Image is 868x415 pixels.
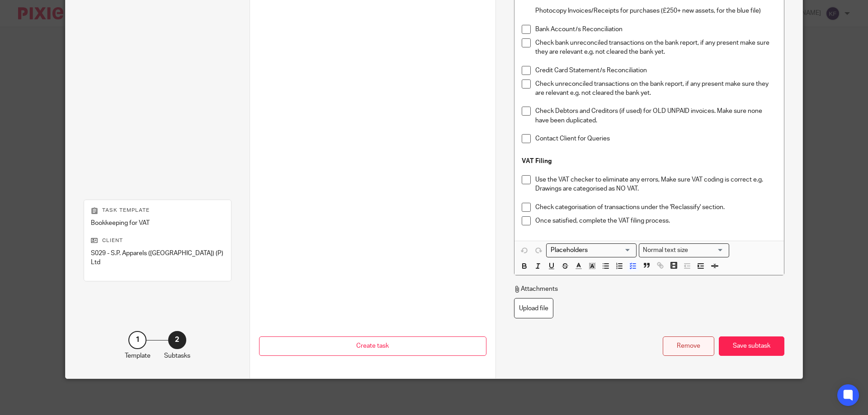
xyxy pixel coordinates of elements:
[514,284,558,294] p: Attachments
[546,243,637,257] div: Search for option
[535,79,777,98] p: Check unreconciled transactions on the bank report, if any present make sure they are relevant e....
[547,246,631,255] input: Search for option
[164,351,190,360] p: Subtasks
[535,6,777,15] p: Photocopy Invoices/Receipts for purchases (£250+ new assets, for the blue file)
[691,246,724,255] input: Search for option
[514,298,553,318] label: Upload file
[535,38,777,57] p: Check bank unreconciled transactions on the bank report, if any present make sure they are releva...
[91,207,224,214] p: Task template
[91,249,224,267] p: S029 - S.P. Apparels ([GEOGRAPHIC_DATA]) (P) Ltd
[535,175,777,194] p: Use the VAT checker to eliminate any errors, Make sure VAT coding is correct e.g. Drawings are ca...
[259,336,486,356] button: Create task
[535,134,777,143] p: Contact Client for Queries
[546,243,637,257] div: Placeholders
[719,336,784,356] div: Save subtask
[535,107,777,125] p: Check Debtors and Creditors (if used) for OLD UNPAID invoices. Make sure none have been duplicated.
[535,203,777,212] p: Check categorisation of transactions under the 'Reclassify' section.
[641,246,690,255] span: Normal text size
[128,331,146,349] div: 1
[125,351,151,360] p: Template
[639,243,729,257] div: Text styles
[91,237,224,244] p: Client
[168,331,186,349] div: 2
[91,219,224,228] p: Bookkeeping for VAT
[639,243,729,257] div: Search for option
[535,216,777,225] p: Once satisfied, complete the VAT filing process.
[522,158,552,164] strong: VAT Filing
[535,25,777,34] p: Bank Account/s Reconciliation
[535,66,777,75] p: Credit Card Statement/s Reconciliation
[663,336,714,356] div: Remove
